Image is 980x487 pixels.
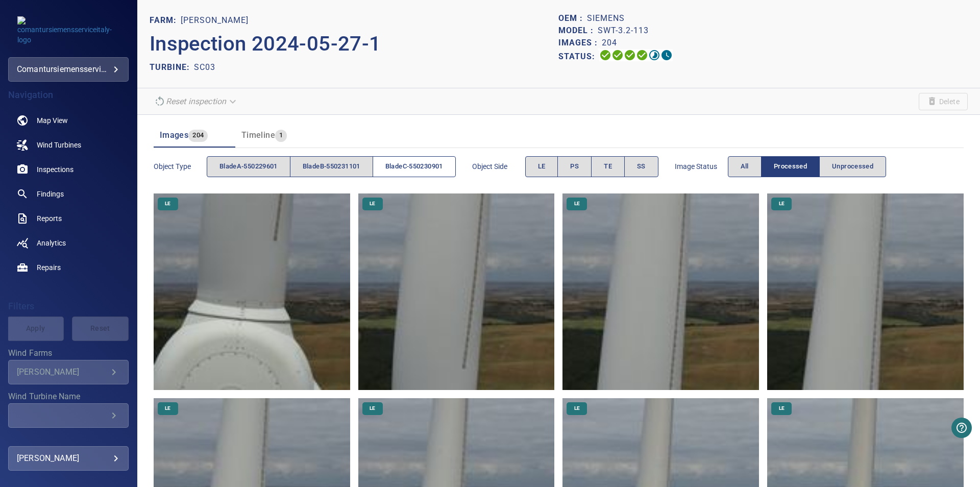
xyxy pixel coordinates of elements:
[37,262,61,273] span: Repairs
[363,200,381,207] span: LE
[624,156,658,177] button: SS
[159,405,177,412] span: LE
[568,405,586,412] span: LE
[373,156,456,177] button: bladeC-550230901
[17,450,120,467] div: [PERSON_NAME]
[37,115,68,126] span: Map View
[181,14,249,27] p: [PERSON_NAME]
[587,12,625,25] p: Siemens
[150,14,181,27] p: FARM:
[8,57,129,82] div: comantursiemensserviceitaly
[472,161,525,172] span: Object Side
[188,130,208,141] span: 204
[637,161,646,173] span: SS
[8,403,129,428] div: Wind Turbine Name
[8,393,129,401] label: Wind Turbine Name
[538,161,546,173] span: LE
[160,130,188,140] span: Images
[636,49,648,61] svg: ML Processing 100%
[773,405,791,412] span: LE
[558,49,599,64] p: Status:
[624,49,636,61] svg: Selecting 100%
[591,156,625,177] button: TE
[150,61,194,74] p: TURBINE:
[37,213,62,224] span: Reports
[150,92,242,110] div: Reset inspection
[17,367,108,377] div: [PERSON_NAME]
[241,130,275,140] span: Timeline
[525,156,658,177] div: objectSide
[8,182,129,206] a: findings noActive
[194,61,215,74] p: SC03
[728,156,762,177] button: All
[648,49,660,61] svg: Matching 20%
[303,161,360,173] span: bladeB-550231101
[8,349,129,357] label: Wind Farms
[558,25,598,37] p: Model :
[8,231,129,255] a: analytics noActive
[8,206,129,231] a: reports noActive
[290,156,373,177] button: bladeB-550231101
[761,156,820,177] button: Processed
[37,164,73,175] span: Inspections
[660,49,673,61] svg: Classification 0%
[919,93,968,110] span: Unable to delete the inspection due to your user permissions
[570,161,579,173] span: PS
[774,161,807,173] span: Processed
[150,29,559,59] p: Inspection 2024-05-27-1
[8,360,129,384] div: Wind Farms
[385,161,443,173] span: bladeC-550230901
[8,133,129,157] a: windturbines noActive
[207,156,290,177] button: bladeA-550229601
[819,156,886,177] button: Unprocessed
[17,61,120,78] div: comantursiemensserviceitaly
[8,108,129,133] a: map noActive
[604,161,612,173] span: TE
[150,92,242,110] div: Unable to reset the inspection due to your user permissions
[275,130,287,141] span: 1
[17,16,119,45] img: comantursiemensserviceitaly-logo
[8,301,129,311] h4: Filters
[525,156,558,177] button: LE
[207,156,456,177] div: objectType
[611,49,624,61] svg: Data Formatted 100%
[37,238,66,248] span: Analytics
[599,49,611,61] svg: Uploading 100%
[37,140,81,150] span: Wind Turbines
[557,156,592,177] button: PS
[602,37,617,49] p: 204
[741,161,749,173] span: All
[154,161,207,172] span: Object type
[558,37,602,49] p: Images :
[166,96,226,106] em: Reset inspection
[832,161,873,173] span: Unprocessed
[8,157,129,182] a: inspections noActive
[773,200,791,207] span: LE
[558,12,587,25] p: OEM :
[8,90,129,100] h4: Navigation
[363,405,381,412] span: LE
[728,156,887,177] div: imageStatus
[219,161,278,173] span: bladeA-550229601
[598,25,649,37] p: SWT-3.2-113
[37,189,64,199] span: Findings
[159,200,177,207] span: LE
[568,200,586,207] span: LE
[675,161,728,172] span: Image Status
[8,255,129,280] a: repairs noActive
